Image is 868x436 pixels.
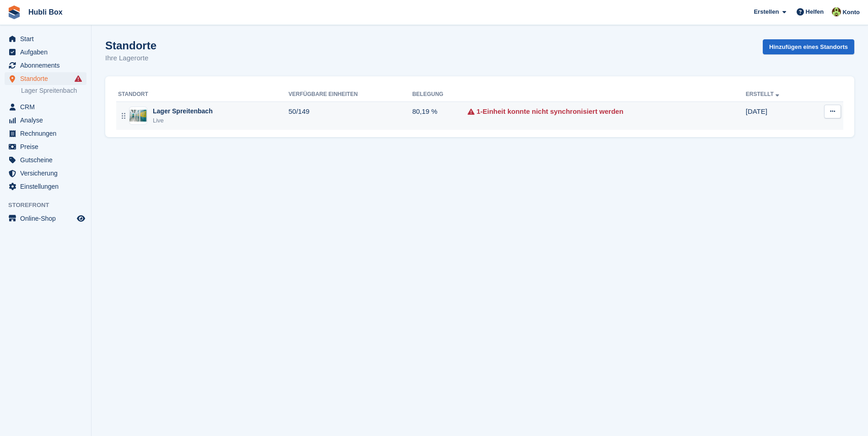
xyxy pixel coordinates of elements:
div: Live [153,116,213,125]
th: Belegung [412,87,468,102]
p: Ihre Lagerorte [105,53,156,64]
th: Standort [116,87,288,102]
a: Erstellt [746,91,781,97]
span: Einstellungen [20,180,75,193]
h1: Standorte [105,39,156,52]
span: Standorte [20,72,75,85]
a: menu [5,114,86,127]
div: Lager Spreitenbach [153,106,213,116]
a: Speisekarte [5,212,86,225]
a: 1-Einheit konnte nicht synchronisiert werden [476,106,623,117]
a: Lager Spreitenbach [21,86,86,95]
a: Hubli Box [25,5,66,20]
span: Analyse [20,114,75,127]
a: menu [5,154,86,166]
a: menu [5,180,86,193]
span: Helfen [806,7,824,16]
td: 80,19 % [412,101,468,130]
td: 50/149 [288,101,412,130]
a: menu [5,167,86,180]
span: Preise [20,140,75,153]
th: Verfügbare Einheiten [288,87,412,102]
a: Vorschau-Shop [75,213,86,224]
a: menu [5,101,86,113]
a: Hinzufügen eines Standorts [763,39,854,54]
img: stora-icon-8386f47178a22dfd0bd8f6a31ec36ba5ce8667c1dd55bd0f319d3a0aa187defe.svg [7,5,21,19]
span: Start [20,32,75,45]
span: Konto [842,8,860,17]
span: Gutscheine [20,154,75,166]
span: Aufgaben [20,46,75,58]
span: Storefront [8,201,91,210]
a: menu [5,59,86,72]
span: Erstellen [754,7,779,16]
i: Es sind Fehler bei der Synchronisierung von Smart-Einträgen aufgetreten [75,75,82,82]
a: menu [5,140,86,153]
a: menu [5,46,86,58]
span: Rechnungen [20,127,75,140]
span: Versicherung [20,167,75,180]
a: menu [5,127,86,140]
span: Online-Shop [20,212,75,225]
a: menu [5,72,86,85]
span: CRM [20,101,75,113]
img: Luca Space4you [832,7,841,16]
img: Bild des Lager Spreitenbach Standorts [129,110,147,122]
a: menu [5,32,86,45]
span: Abonnements [20,59,75,72]
td: [DATE] [746,101,809,130]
